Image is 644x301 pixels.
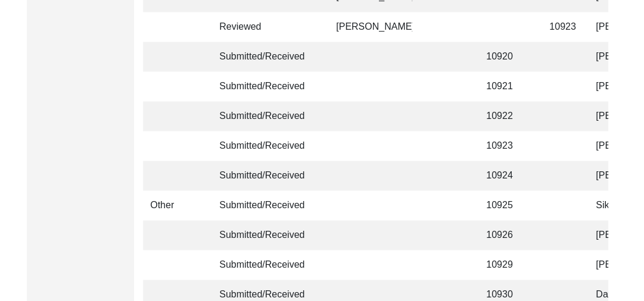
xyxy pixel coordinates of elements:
[479,250,533,280] td: 10929
[212,131,319,161] td: Submitted/Received
[479,161,533,190] td: 10924
[479,190,533,220] td: 10925
[212,250,319,280] td: Submitted/Received
[212,12,319,42] td: Reviewed
[479,131,533,161] td: 10923
[542,12,579,42] td: 10923
[143,190,203,220] td: Other
[479,71,533,101] td: 10921
[212,220,319,250] td: Submitted/Received
[212,190,319,220] td: Submitted/Received
[329,12,412,42] td: [PERSON_NAME]
[212,42,319,71] td: Submitted/Received
[212,161,319,190] td: Submitted/Received
[479,101,533,131] td: 10922
[479,42,533,71] td: 10920
[479,220,533,250] td: 10926
[212,71,319,101] td: Submitted/Received
[212,101,319,131] td: Submitted/Received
